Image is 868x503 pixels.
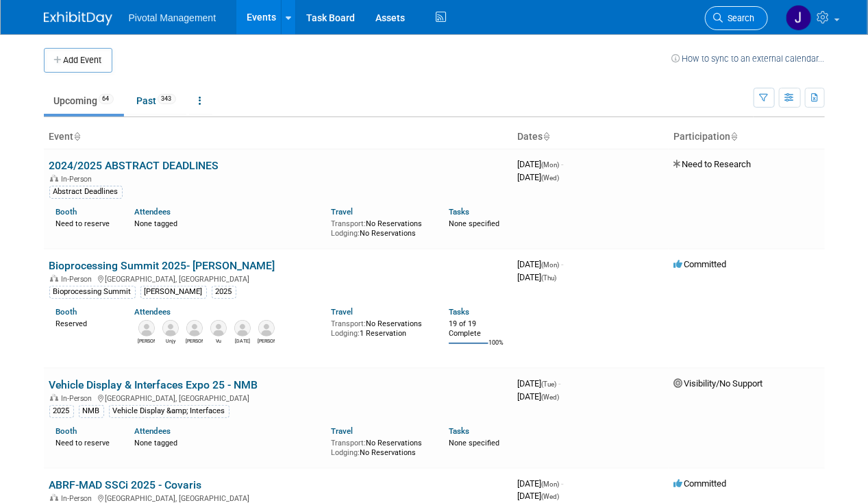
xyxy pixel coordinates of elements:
div: 19 of 19 Complete [449,319,507,338]
div: Abstract Deadlines [49,186,123,198]
a: Booth [56,307,77,317]
a: Bioprocessing Summit 2025- [PERSON_NAME] [49,259,275,272]
div: Bioprocessing Summit [49,286,136,298]
div: Vehicle Display &amp; Interfaces [109,405,230,417]
a: Tasks [449,307,469,317]
span: [DATE] [518,378,561,389]
span: Visibility/No Support [674,378,763,389]
a: Travel [331,207,353,217]
span: Transport: [331,439,366,447]
div: [GEOGRAPHIC_DATA], [GEOGRAPHIC_DATA] [49,273,507,284]
a: 2024/2025 ABSTRACT DEADLINES [49,159,219,172]
th: Event [44,125,512,149]
a: Sort by Event Name [74,131,81,142]
a: How to sync to an external calendar... [672,53,825,64]
span: [DATE] [518,478,564,489]
span: Search [723,13,755,23]
div: [PERSON_NAME] [140,286,207,298]
span: [DATE] [518,272,557,282]
div: Raja Srinivas [234,336,251,345]
div: None tagged [134,217,321,229]
span: (Mon) [542,261,560,269]
span: Lodging: [331,448,360,457]
a: Vehicle Display & Interfaces Expo 25 - NMB [49,378,258,391]
span: (Mon) [542,161,560,169]
a: Attendees [134,307,171,317]
a: Travel [331,426,353,436]
span: Lodging: [331,229,360,238]
a: Attendees [134,207,171,217]
span: Lodging: [331,329,360,338]
img: Traci Haddock [186,320,203,336]
div: 2025 [212,286,236,298]
span: In-Person [62,494,97,503]
div: Vu Nguyen [210,336,227,345]
a: Booth [56,207,77,217]
img: Kevin LeShane [258,320,275,336]
th: Participation [669,125,825,149]
span: In-Person [62,175,97,184]
span: None specified [449,219,499,228]
div: Need to reserve [56,217,114,229]
span: (Wed) [542,493,560,500]
span: - [562,159,564,169]
div: Kevin LeShane [258,336,275,345]
div: No Reservations 1 Reservation [331,317,428,338]
span: (Thu) [542,274,557,282]
a: Search [705,6,768,30]
a: Sort by Start Date [543,131,550,142]
img: In-Person Event [50,394,58,401]
span: - [562,259,564,269]
a: Tasks [449,207,469,217]
span: In-Person [62,275,97,284]
span: - [559,378,561,389]
div: Traci Haddock [186,336,203,345]
span: (Tue) [542,380,557,388]
span: Transport: [331,219,366,228]
a: Booth [56,426,77,436]
span: 64 [99,94,114,104]
span: [DATE] [518,391,560,402]
span: (Wed) [542,174,560,182]
a: ABRF-MAD SSCi 2025 - Covaris [49,478,202,491]
img: In-Person Event [50,175,58,182]
img: Raja Srinivas [234,320,251,336]
span: Pivotal Management [129,12,216,23]
div: Reserved [56,317,114,329]
div: Omar El-Ghouch [138,336,155,345]
button: Add Event [44,48,112,73]
div: 2025 [49,405,74,417]
div: [GEOGRAPHIC_DATA], [GEOGRAPHIC_DATA] [49,492,507,503]
span: (Wed) [542,393,560,401]
img: Omar El-Ghouch [138,320,155,336]
span: Need to Research [674,159,752,169]
th: Dates [512,125,669,149]
img: In-Person Event [50,494,58,501]
span: [DATE] [518,259,564,269]
div: None tagged [134,436,321,448]
div: No Reservations No Reservations [331,436,428,457]
span: [DATE] [518,159,564,169]
a: Sort by Participation Type [731,131,738,142]
a: Past343 [127,88,186,114]
div: [GEOGRAPHIC_DATA], [GEOGRAPHIC_DATA] [49,392,507,403]
a: Travel [331,307,353,317]
span: 343 [158,94,176,104]
a: Upcoming64 [44,88,124,114]
a: Tasks [449,426,469,436]
span: [DATE] [518,491,560,501]
span: Committed [674,259,727,269]
div: NMB [79,405,104,417]
span: Transport: [331,319,366,328]
span: (Mon) [542,480,560,488]
div: No Reservations No Reservations [331,217,428,238]
img: ExhibitDay [44,12,112,25]
td: 100% [488,339,504,358]
img: Vu Nguyen [210,320,227,336]
img: In-Person Event [50,275,58,282]
span: None specified [449,439,499,447]
img: Unjy Park [162,320,179,336]
div: Unjy Park [162,336,179,345]
a: Attendees [134,426,171,436]
span: - [562,478,564,489]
